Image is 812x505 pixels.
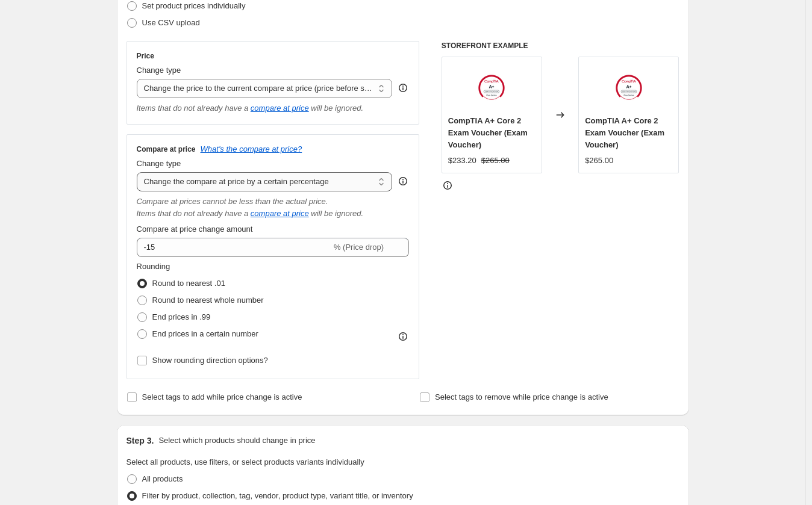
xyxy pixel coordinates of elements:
strike: $265.00 [481,155,510,167]
span: End prices in .99 [152,312,211,321]
span: % (Price drop) [334,243,384,252]
h6: STOREFRONT EXAMPLE [442,41,679,51]
img: Plus_A_Certification_80x.png [467,63,516,111]
span: End prices in a certain number [152,329,258,338]
span: Round to nearest .01 [152,279,225,288]
span: Rounding [137,262,170,271]
span: Select tags to remove while price change is active [435,392,608,401]
span: Set product prices individually [142,1,246,10]
div: $265.00 [585,155,613,167]
h2: Step 3. [126,435,154,447]
span: Compare at price change amount [137,225,253,234]
div: help [397,175,409,187]
input: -15 [137,238,331,257]
div: $233.20 [448,155,476,167]
i: Compare at prices cannot be less than the actual price. [137,197,328,206]
span: Round to nearest whole number [152,296,264,305]
span: Filter by product, collection, tag, vendor, product type, variant title, or inventory [142,491,413,500]
button: What's the compare at price? [201,144,302,153]
span: Use CSV upload [142,18,200,27]
button: compare at price [251,104,309,113]
p: Select which products should change in price [158,435,315,447]
i: will be ignored. [311,104,363,113]
img: Plus_A_Certification_80x.png [605,63,653,111]
div: help [397,82,409,94]
h3: Price [137,51,154,61]
button: compare at price [251,209,309,218]
span: All products [142,474,183,483]
span: CompTIA A+ Core 2 Exam Voucher (Exam Voucher) [585,116,664,149]
span: CompTIA A+ Core 2 Exam Voucher (Exam Voucher) [448,116,528,149]
span: Show rounding direction options? [152,356,268,365]
span: Select tags to add while price change is active [142,392,302,401]
span: Select all products, use filters, or select products variants individually [126,457,364,466]
span: Change type [137,159,181,168]
i: Items that do not already have a [137,209,249,218]
span: Change type [137,66,181,75]
i: Items that do not already have a [137,104,249,113]
h3: Compare at price [137,144,196,154]
i: will be ignored. [311,209,363,218]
